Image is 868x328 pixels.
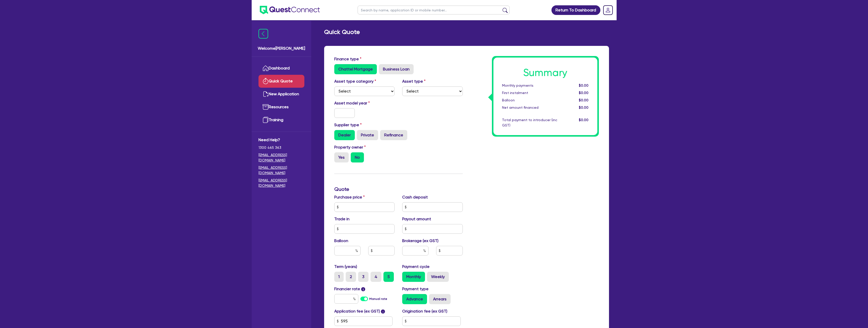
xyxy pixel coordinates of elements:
[579,98,588,102] span: $0.00
[258,101,304,114] a: Resources
[258,137,304,143] span: Need Help?
[358,6,510,14] input: Search by name, application ID or mobile number...
[334,286,365,292] label: Financier rate
[324,28,360,36] h2: Quick Quote
[601,4,615,17] a: Dropdown toggle
[334,152,349,162] label: Yes
[258,75,304,88] a: Quick Quote
[498,90,561,96] div: First instalment
[334,308,380,314] label: Application fee (ex GST)
[579,91,588,95] span: $0.00
[427,272,449,282] label: Weekly
[551,5,600,15] a: Return To Dashboard
[263,91,269,97] img: new-application
[258,45,305,51] span: Welcome [PERSON_NAME]
[334,144,366,150] label: Property owner
[334,64,377,74] label: Chattel Mortgage
[361,287,365,291] span: i
[258,145,304,150] span: 1300 465 363
[334,194,365,200] label: Purchase price
[402,238,438,244] label: Brokerage (ex GST)
[371,272,381,282] label: 4
[402,264,430,270] label: Payment cycle
[369,297,387,301] label: Manual rate
[334,238,348,244] label: Balloon
[334,272,344,282] label: 1
[402,294,427,304] label: Advance
[334,78,376,84] label: Asset type category
[258,165,304,176] a: [EMAIL_ADDRESS][DOMAIN_NAME]
[502,67,589,79] h1: Summary
[334,264,357,270] label: Term (years)
[357,130,378,140] label: Private
[498,98,561,103] div: Balloon
[429,294,451,304] label: Arrears
[579,105,588,110] span: $0.00
[260,6,320,14] img: quest-connect-logo-blue
[380,130,407,140] label: Refinance
[263,78,269,84] img: quick-quote
[263,117,269,123] img: training
[579,83,588,87] span: $0.00
[258,114,304,126] a: Training
[402,308,447,314] label: Origination fee (ex GST)
[402,216,431,222] label: Payout amount
[358,272,368,282] label: 3
[263,104,269,110] img: resources
[334,186,463,192] h3: Quote
[383,272,394,282] label: 5
[402,272,425,282] label: Monthly
[498,83,561,88] div: Monthly payments
[351,152,364,162] label: No
[498,117,561,128] div: Total payment to introducer (inc GST)
[498,105,561,110] div: Net amount financed
[346,272,356,282] label: 2
[258,178,304,188] a: [EMAIL_ADDRESS][DOMAIN_NAME]
[334,130,355,140] label: Dealer
[330,100,399,106] label: Asset model year
[402,194,428,200] label: Cash deposit
[402,286,429,292] label: Payment type
[258,152,304,163] a: [EMAIL_ADDRESS][DOMAIN_NAME]
[381,309,385,314] span: i
[334,122,362,128] label: Supplier type
[258,29,268,39] img: icon-menu-close
[258,88,304,101] a: New Application
[258,62,304,75] a: Dashboard
[579,118,588,122] span: $0.00
[334,216,349,222] label: Trade in
[402,78,426,84] label: Asset type
[379,64,414,74] label: Business Loan
[334,56,361,62] label: Finance type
